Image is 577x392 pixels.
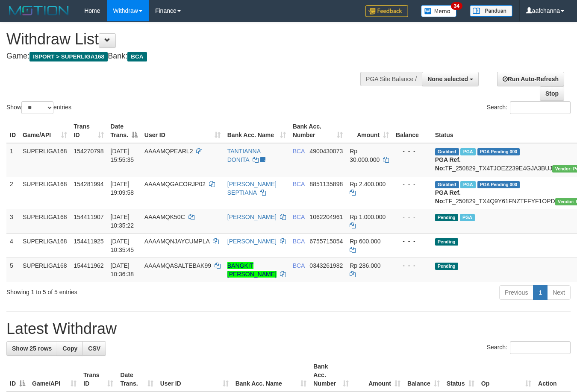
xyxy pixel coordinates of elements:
[443,359,478,392] th: Status: activate to sort column ascending
[460,148,475,155] span: Marked by aafmaleo
[144,214,185,220] span: AAAAMQK50C
[510,341,571,354] input: Search:
[421,5,457,17] img: Button%20Memo.svg
[6,4,71,17] img: MOTION_logo.png
[144,238,209,245] span: AAAAMQNJAYCUMPLA
[396,261,428,270] div: - - -
[396,213,428,221] div: - - -
[435,181,459,188] span: Grabbed
[547,285,571,300] a: Next
[427,76,468,82] span: None selected
[82,341,106,356] a: CSV
[499,285,533,300] a: Previous
[396,180,428,188] div: - - -
[6,284,234,296] div: Showing 1 to 5 of 5 entries
[12,345,52,352] span: Show 25 rows
[6,341,57,356] a: Show 25 rows
[309,181,343,187] span: Copy 8851135898 to clipboard
[478,359,535,392] th: Op: activate to sort column ascending
[435,214,458,221] span: Pending
[360,72,422,86] div: PGA Site Balance /
[460,214,475,221] span: Marked by aafsoycanthlai
[224,119,289,143] th: Bank Acc. Name: activate to sort column ascending
[19,119,71,143] th: Game/API: activate to sort column ascending
[350,214,386,220] span: Rp 1.000.000
[6,233,19,257] td: 4
[365,5,408,17] img: Feedback.jpg
[227,214,277,220] a: [PERSON_NAME]
[6,320,571,337] h1: Latest Withdraw
[227,238,277,245] a: [PERSON_NAME]
[293,214,305,220] span: BCA
[127,52,147,61] span: BCA
[6,257,19,282] td: 5
[19,143,71,176] td: SUPERLIGA168
[62,345,77,352] span: Copy
[392,119,432,143] th: Balance
[71,119,107,143] th: Trans ID: activate to sort column ascending
[157,359,232,392] th: User ID: activate to sort column ascending
[227,148,261,163] a: TANTIANNA DONITA
[6,101,71,114] label: Show entries
[74,181,104,187] span: 154281994
[533,285,548,300] a: 1
[293,262,305,269] span: BCA
[350,181,386,187] span: Rp 2.400.000
[350,148,380,163] span: Rp 30.000.000
[352,359,404,392] th: Amount: activate to sort column ascending
[497,72,564,86] a: Run Auto-Refresh
[310,359,352,392] th: Bank Acc. Number: activate to sort column ascending
[309,214,343,220] span: Copy 1062204961 to clipboard
[487,341,571,354] label: Search:
[309,238,343,245] span: Copy 6755715054 to clipboard
[396,237,428,246] div: - - -
[111,238,134,253] span: [DATE] 10:35:45
[309,262,343,269] span: Copy 0343261982 to clipboard
[460,181,475,188] span: Marked by aafnonsreyleab
[350,262,380,269] span: Rp 286.000
[74,238,104,245] span: 154411925
[74,214,104,220] span: 154411907
[227,181,277,196] a: [PERSON_NAME] SEPTIANA
[487,101,571,114] label: Search:
[396,147,428,155] div: - - -
[6,176,19,209] td: 2
[144,148,193,155] span: AAAAMQPEARL2
[29,359,80,392] th: Game/API: activate to sort column ascending
[117,359,156,392] th: Date Trans.: activate to sort column ascending
[6,209,19,233] td: 3
[540,86,564,101] a: Stop
[19,209,71,233] td: SUPERLIGA168
[293,148,305,155] span: BCA
[435,156,461,172] b: PGA Ref. No:
[435,189,461,205] b: PGA Ref. No:
[141,119,224,143] th: User ID: activate to sort column ascending
[6,52,376,61] h4: Game: Bank:
[477,181,520,188] span: PGA Pending
[111,262,134,278] span: [DATE] 10:36:38
[6,143,19,176] td: 1
[510,101,571,114] input: Search:
[227,262,277,278] a: BANGKIT [PERSON_NAME]
[19,233,71,257] td: SUPERLIGA168
[144,181,206,187] span: AAAAMQGACORJP02
[6,359,29,392] th: ID: activate to sort column descending
[144,262,211,269] span: AAAAMQASALTEBAK99
[111,181,134,196] span: [DATE] 19:09:58
[21,101,53,114] select: Showentries
[293,238,305,245] span: BCA
[477,148,520,155] span: PGA Pending
[289,119,347,143] th: Bank Acc. Number: activate to sort column ascending
[107,119,141,143] th: Date Trans.: activate to sort column descending
[435,263,458,270] span: Pending
[74,148,104,155] span: 154270798
[232,359,310,392] th: Bank Acc. Name: activate to sort column ascending
[435,148,459,155] span: Grabbed
[29,52,108,61] span: ISPORT > SUPERLIGA168
[57,341,83,356] a: Copy
[111,148,134,163] span: [DATE] 15:55:35
[470,5,512,17] img: panduan.png
[350,238,380,245] span: Rp 600.000
[19,257,71,282] td: SUPERLIGA168
[435,238,458,246] span: Pending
